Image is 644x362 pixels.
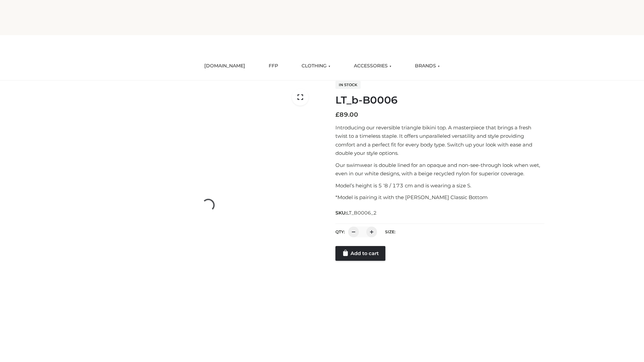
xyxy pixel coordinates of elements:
a: BRANDS [410,59,445,73]
a: FFP [264,59,283,73]
p: Model’s height is 5 ‘8 / 173 cm and is wearing a size S. [335,181,544,190]
span: SKU: [335,209,377,217]
span: £ [335,111,339,118]
a: ACCESSORIES [349,59,396,73]
a: [DOMAIN_NAME] [199,59,250,73]
a: Add to cart [335,246,385,261]
p: *Model is pairing it with the [PERSON_NAME] Classic Bottom [335,193,544,202]
label: QTY: [335,229,345,234]
span: LT_B0006_2 [346,210,377,216]
span: In stock [335,81,361,89]
a: CLOTHING [297,59,335,73]
p: Introducing our reversible triangle bikini top. A masterpiece that brings a fresh twist to a time... [335,123,544,158]
h1: LT_b-B0006 [335,94,544,106]
p: Our swimwear is double lined for an opaque and non-see-through look when wet, even in our white d... [335,161,544,178]
bdi: 89.00 [335,111,358,118]
label: Size: [385,229,395,234]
